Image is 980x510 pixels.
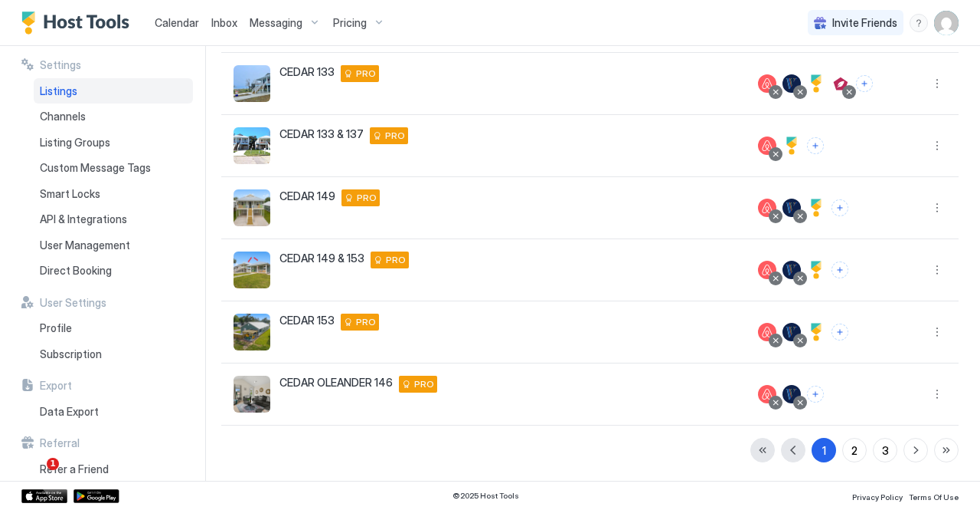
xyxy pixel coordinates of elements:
div: 1 [822,443,826,459]
span: CEDAR 133 [279,65,335,79]
div: User profile [934,11,959,35]
span: PRO [386,253,406,267]
span: © 2025 Host Tools [452,491,519,501]
a: Privacy Policy [852,488,903,504]
a: API & Integrations [34,206,193,232]
span: CEDAR 149 & 153 [279,252,364,265]
div: listing image [234,127,270,164]
div: menu [928,137,946,155]
span: Profile [40,321,72,335]
a: Smart Locks [34,181,193,207]
span: Inbox [211,16,237,29]
a: Refer a Friend [34,456,193,482]
a: App Store [21,489,67,503]
span: User Settings [40,296,106,310]
div: listing image [234,314,270,350]
a: Custom Message Tags [34,155,193,181]
div: menu [928,199,946,217]
a: Listing Groups [34,130,193,156]
span: CEDAR OLEANDER 146 [279,376,393,390]
div: 3 [882,443,889,459]
span: Listings [40,84,77,98]
button: Connect channels [831,324,848,341]
button: More options [928,137,946,155]
span: Listing Groups [40,136,110,150]
span: Smart Locks [40,187,100,201]
span: User Management [40,239,130,252]
iframe: Intercom live chat [15,458,52,495]
button: More options [928,323,946,341]
button: Connect channels [831,199,848,216]
button: More options [928,261,946,279]
button: Connect channels [831,262,848,278]
a: Google Play Store [73,489,119,503]
span: Privacy Policy [852,492,903,502]
span: PRO [356,315,376,329]
button: Connect channels [807,386,824,403]
div: listing image [234,252,270,288]
div: menu [910,14,928,32]
a: Channels [34,104,193,130]
span: Channels [40,110,86,123]
span: Direct Booking [40,264,112,278]
div: listing image [234,189,270,226]
span: Custom Message Tags [40,161,151,175]
a: Inbox [211,15,237,31]
a: Host Tools Logo [21,12,136,35]
span: Invite Friends [832,16,897,30]
div: listing image [234,376,270,413]
a: Direct Booking [34,258,193,284]
button: 1 [812,438,836,462]
a: Subscription [34,341,193,367]
button: More options [928,74,946,93]
button: 2 [842,438,867,462]
span: CEDAR 149 [279,189,335,203]
span: CEDAR 133 & 137 [279,127,364,141]
span: CEDAR 153 [279,314,335,327]
div: menu [928,261,946,279]
span: Subscription [40,347,102,361]
span: Settings [40,58,81,72]
span: Pricing [333,16,367,30]
a: Terms Of Use [909,488,959,504]
a: User Management [34,232,193,258]
div: 2 [851,443,857,459]
span: Data Export [40,405,99,419]
span: API & Integrations [40,212,127,226]
button: More options [928,385,946,403]
div: listing image [234,65,270,102]
div: menu [928,385,946,403]
div: menu [928,74,946,93]
button: Connect channels [856,75,873,92]
span: PRO [414,377,434,391]
a: Calendar [155,15,199,31]
span: Refer a Friend [40,462,109,476]
a: Data Export [34,399,193,425]
span: Referral [40,436,80,450]
span: Messaging [250,16,302,30]
div: menu [928,323,946,341]
a: Profile [34,315,193,341]
span: 1 [47,458,59,470]
button: Connect channels [807,137,824,154]
a: Listings [34,78,193,104]
span: PRO [356,67,376,81]
button: 3 [873,438,897,462]
button: More options [928,199,946,217]
span: Calendar [155,16,199,29]
span: PRO [385,129,405,143]
span: PRO [357,191,377,205]
span: Export [40,379,72,393]
span: Terms Of Use [909,492,959,502]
